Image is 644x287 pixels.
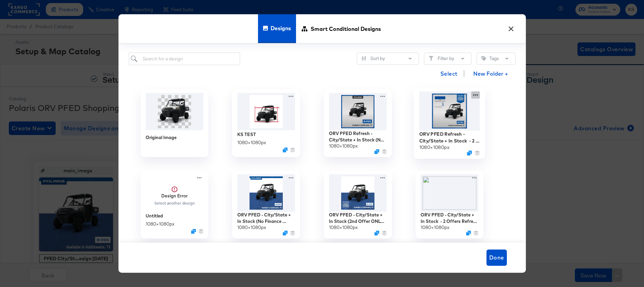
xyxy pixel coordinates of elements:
strong: Design Error [161,192,188,198]
button: TagTags [477,53,516,65]
div: Untitled [146,212,163,219]
svg: Tag [481,56,486,61]
div: Original Image [141,89,208,157]
span: Select [440,69,458,78]
div: 1080 × 1080 px [237,139,266,146]
img: kN6vdIJMVBKpuJevhB-0HQ.jpg [419,91,480,130]
svg: Duplicate [374,230,379,235]
div: 1080 × 1080 px [146,221,174,227]
span: Smart Conditional Designs [311,14,381,44]
div: ORV PFED - City/State + In Stock (No Finance Offer) + snowflake fix [237,212,295,224]
img: WdJugFNLZeVFwCgbAFytUg.jpg [329,174,387,212]
div: Original Image [146,134,177,141]
div: ORV PFED Refresh - City/State + In Stock - 2 Offers Refresh [419,131,480,144]
button: SlidersSort by [357,53,419,65]
svg: Filter [429,56,434,61]
div: 1080 × 1080 px [329,143,358,149]
span: Done [489,253,504,263]
div: ORV PFED - City/State + In Stock (2nd Offer ONLY) Refresh + snowflake fix1080×1080pxDuplicate [324,171,392,238]
svg: Duplicate [191,229,196,234]
div: ORV PFED Refresh - City/State + In Stock (No Finance Offer) [329,130,387,143]
svg: Duplicate [283,148,288,152]
div: ORV PFED Refresh - City/State + In Stock - 2 Offers Refresh1080×1080pxDuplicate [414,88,485,159]
input: Search for a design [129,53,240,65]
svg: Duplicate [374,149,379,154]
svg: Sliders [362,56,366,61]
svg: Duplicate [467,150,472,155]
button: Done [486,250,507,266]
svg: Duplicate [283,230,288,235]
div: 1080 × 1080 px [419,144,449,150]
img: 50aa_fszzaMAUhXEdJSOaQ.jpg [329,93,387,130]
img: HxWBq-X1 [421,174,478,212]
div: 1080 × 1080 px [421,224,449,231]
button: × [505,21,517,33]
img: 0JU-yA0Qf9rTTXJQ6BwaQw.jpg [237,174,295,212]
span: Designs [271,13,291,43]
button: New Folder + [467,68,514,81]
div: ORV PFED - City/State + In Stock (No Finance Offer) + snowflake fix1080×1080pxDuplicate [232,171,300,238]
button: Select [438,67,460,80]
div: ORV PFED - City/State + In Stock - 2 Offers Refresh + snowflake fix [421,212,478,224]
div: Design ErrorSelect another designUntitled1080×1080pxDuplicate [141,171,208,238]
div: 1080 × 1080 px [237,224,266,231]
button: FilterFilter by [424,53,472,65]
div: KS TEST [237,131,256,137]
div: 1080 × 1080 px [329,224,358,231]
img: XToVYkd3Tev-zlcr5wQGmg.jpg [237,93,295,130]
div: ORV PFED - City/State + In Stock - 2 Offers Refresh + snowflake fix1080×1080pxDuplicate [416,171,483,238]
div: ORV PFED Refresh - City/State + In Stock (No Finance Offer)1080×1080pxDuplicate [324,89,392,157]
img: ranger-1000-premium-my26-9d1a-mirage-beige-r26tae99aj.png [146,93,203,130]
div: Select another design [154,201,195,206]
svg: Duplicate [466,230,471,235]
div: ORV PFED - City/State + In Stock (2nd Offer ONLY) Refresh + snowflake fix [329,212,387,224]
div: KS TEST1080×1080pxDuplicate [232,89,300,157]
